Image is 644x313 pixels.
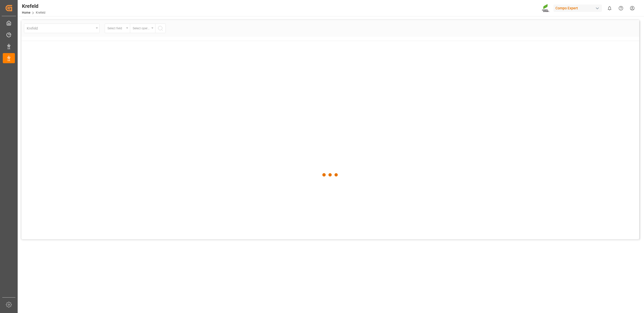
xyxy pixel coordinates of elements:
[22,11,30,14] a: Home
[553,3,604,13] button: Compo Expert
[615,3,627,14] button: Help Center
[542,4,550,13] img: Screenshot%202023-09-29%20at%2010.02.21.png_1712312052.png
[553,5,602,12] div: Compo Expert
[604,3,615,14] button: show 0 new notifications
[22,2,45,10] div: Krefeld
